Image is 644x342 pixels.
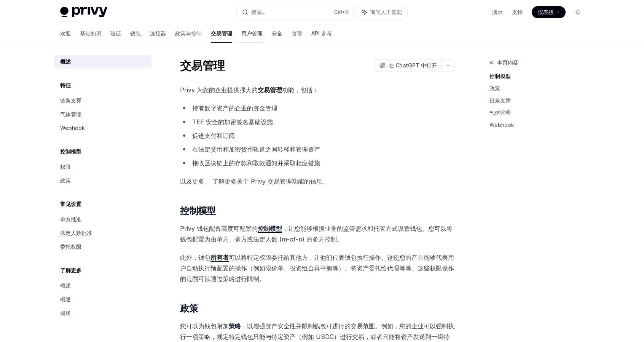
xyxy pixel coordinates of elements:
font: 控制模型 [180,205,216,216]
font: 政策与控制 [175,30,202,37]
font: 链条支撑 [60,97,81,104]
a: 钱包 [130,24,141,43]
a: 概述 [54,55,151,69]
a: 策略 [229,322,241,330]
font: 演示 [492,9,503,15]
font: 您可以为钱包附加 [180,322,229,330]
a: 基础知识 [80,24,101,43]
a: 单方批准 [54,213,151,226]
font: 持有数字资产的企业的资金管理 [192,104,277,112]
font: 政策 [60,177,71,184]
a: 连接器 [150,24,166,43]
font: 交易管理 [258,86,282,94]
font: +K [342,9,349,15]
font: 特征 [60,82,71,88]
font: 验证 [110,30,121,37]
a: 链条支撑 [489,94,590,107]
font: 搜索... [251,9,265,15]
font: 在法定货币和加密货币轨道之间转移和管理资产 [192,145,320,153]
font: Ctrl [334,9,342,15]
a: 欢迎 [60,24,71,43]
font: 以及更多。 了解更多关于 Privy 交易管理功能的信息。 [180,177,328,185]
font: 欢迎 [60,30,71,37]
a: 仪表板 [532,6,566,18]
font: 交易管理 [211,30,232,37]
a: 链条支撑 [54,94,151,107]
a: 用户管理 [241,24,263,43]
font: 支持 [512,9,523,15]
font: 单方批准 [60,216,81,222]
a: 政策 [54,174,151,187]
a: 所有者 [210,254,229,262]
a: 控制模型 [489,70,590,82]
font: Webhook [60,125,85,131]
font: 委托权限 [60,243,81,250]
a: 支持 [512,8,523,16]
a: Webhook [489,119,590,131]
a: Webhook [54,121,151,135]
a: 交易管理 [211,24,232,43]
button: 切换暗模式 [572,6,584,18]
a: 权限 [54,160,151,174]
font: TEE 安全的加密签名基础设施 [192,118,273,126]
font: 本页内容 [497,59,518,66]
a: 委托权限 [54,240,151,254]
a: 气体管理 [489,107,590,119]
font: 安全 [272,30,282,37]
font: ，让您能够根据业务的监管需求和托管方式设置钱包。您可以将钱包配置为由单方、多方或法定人数 (m-of-n) 的多方控制。 [180,225,453,243]
font: 接收区块链上的存款和取款通知并采取相应措施 [192,159,320,167]
a: 安全 [272,24,282,43]
a: 验证 [110,24,121,43]
font: 概述 [60,296,71,302]
a: 概述 [54,279,151,292]
font: 控制模型 [60,148,81,155]
font: Privy 钱包配备高度可配置的 [180,225,258,232]
font: 所有者 [210,254,229,261]
a: 政策与控制 [175,24,202,43]
a: 概述 [54,306,151,320]
font: 气体管理 [489,109,511,116]
button: 在 ChatGPT 中打开 [375,59,442,72]
font: API 参考 [311,30,332,37]
font: 可以将特定权限委托给其他方，让他们代表钱包执行操作。这使您的产品能够代表用户自动执行预配置的操作（例如限价单、投资组合再平衡等）、将资产委托给代理等等。这些权限操作的范围可以通过策略进行限制。 [180,254,454,283]
font: 概述 [60,58,71,65]
font: 促进支付和订阅 [192,132,235,139]
a: 法定人数批准 [54,226,151,240]
font: 仪表板 [538,9,554,15]
button: 询问人工智能 [357,5,407,19]
a: 演示 [492,8,503,16]
a: 食谱 [292,24,302,43]
font: 基础知识 [80,30,101,37]
font: 法定人数批准 [60,230,92,236]
font: 控制模型 [489,73,511,79]
font: 权限 [60,163,71,170]
font: 了解更多 [60,267,81,273]
img: 灯光标志 [60,7,107,18]
font: 常见设置 [60,201,81,207]
font: 气体管理 [60,111,81,117]
font: 钱包 [130,30,141,37]
font: 政策 [180,303,198,314]
font: 交易管理 [180,59,225,72]
a: 政策 [489,82,590,94]
font: 功能，包括： [282,86,319,94]
button: 搜索...Ctrl+K [237,5,353,19]
a: 气体管理 [54,107,151,121]
a: 概述 [54,292,151,306]
font: 询问人工智能 [370,9,402,15]
font: 概述 [60,310,71,316]
font: 连接器 [150,30,166,37]
font: 控制模型 [258,225,282,232]
a: API 参考 [311,24,332,43]
font: 政策 [489,85,500,91]
font: Webhook [489,121,514,128]
font: 用户管理 [241,30,263,37]
font: 概述 [60,282,71,289]
font: 食谱 [292,30,302,37]
font: 此外，钱包 [180,254,210,261]
a: 控制模型 [258,225,282,233]
font: 链条支撑 [489,97,511,104]
font: Privy 为您的企业提供强大的 [180,86,258,94]
font: 在 ChatGPT 中打开 [389,62,437,69]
